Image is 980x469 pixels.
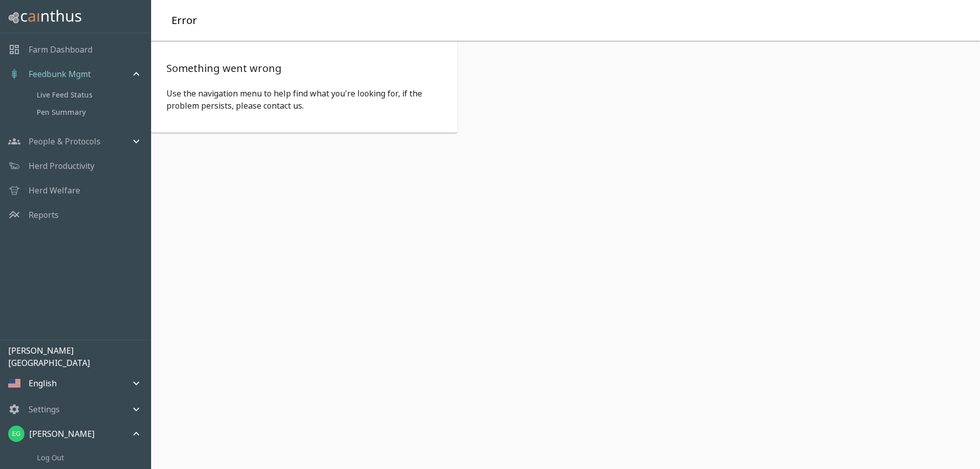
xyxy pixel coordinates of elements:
span: Log Out [37,452,142,463]
img: 137f3fc2be7ff0477c0a192e63d871d7 [8,426,24,442]
p: Use the navigation menu to help find what you're looking for, if the problem persists, please con... [166,87,442,112]
p: Settings [29,403,60,415]
span: Live Feed Status [37,89,142,101]
h5: Something went wrong [166,62,442,76]
p: [PERSON_NAME] [GEOGRAPHIC_DATA] [8,344,151,369]
p: English [29,377,57,389]
a: Herd Welfare [29,184,80,196]
h5: Error [171,14,197,28]
a: Reports [29,209,59,221]
a: Farm Dashboard [29,43,92,56]
a: Herd Productivity [29,160,94,172]
p: People & Protocols [29,135,101,147]
p: [PERSON_NAME] [29,428,94,440]
span: Pen Summary [37,107,142,118]
p: Feedbunk Mgmt [29,68,91,80]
